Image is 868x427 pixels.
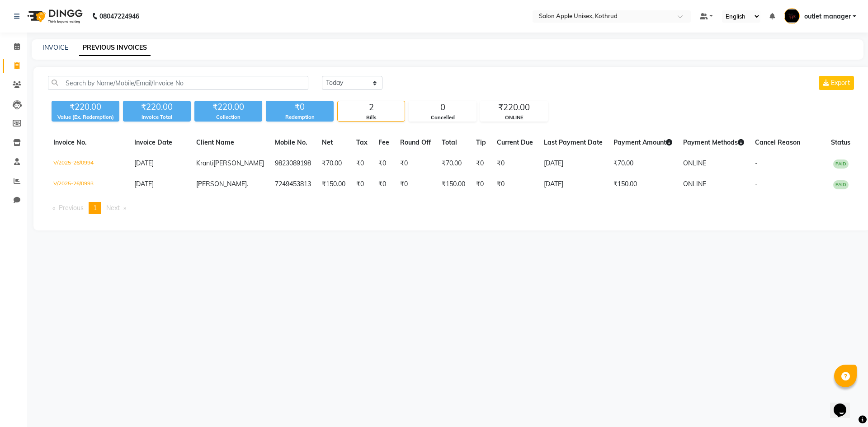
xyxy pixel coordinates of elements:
[471,153,491,174] td: ₹0
[266,101,334,113] div: ₹0
[48,153,129,174] td: V/2025-26/0994
[316,153,351,174] td: ₹70.00
[395,153,436,174] td: ₹0
[194,101,262,113] div: ₹220.00
[755,180,758,188] span: -
[476,138,486,146] span: Tip
[804,12,851,21] span: outlet manager
[134,180,154,188] span: [DATE]
[196,180,247,188] span: [PERSON_NAME]
[442,138,457,146] span: Total
[275,138,307,146] span: Mobile No.
[53,138,87,146] span: Invoice No.
[373,153,395,174] td: ₹0
[79,40,151,56] a: PREVIOUS INVOICES
[351,153,373,174] td: ₹0
[338,101,405,114] div: 2
[683,138,744,146] span: Payment Methods
[48,76,308,90] input: Search by Name/Mobile/Email/Invoice No
[544,138,603,146] span: Last Payment Date
[471,174,491,195] td: ₹0
[436,153,471,174] td: ₹70.00
[316,174,351,195] td: ₹150.00
[48,202,856,214] nav: Pagination
[538,174,608,195] td: [DATE]
[213,159,264,167] span: [PERSON_NAME]
[196,159,213,167] span: Kranti
[755,138,800,146] span: Cancel Reason
[356,138,368,146] span: Tax
[134,159,154,167] span: [DATE]
[266,113,334,121] div: Redemption
[93,204,97,212] span: 1
[831,138,850,146] span: Status
[395,174,436,195] td: ₹0
[481,114,547,122] div: ONLINE
[755,159,758,167] span: -
[269,174,316,195] td: 7249453813
[247,180,248,188] span: .
[409,114,476,122] div: Cancelled
[351,174,373,195] td: ₹0
[106,204,120,212] span: Next
[322,138,333,146] span: Net
[338,114,405,122] div: Bills
[373,174,395,195] td: ₹0
[830,391,859,418] iframe: chat widget
[42,43,68,52] a: INVOICE
[196,138,234,146] span: Client Name
[409,101,476,114] div: 0
[99,4,139,29] b: 08047224946
[123,101,191,113] div: ₹220.00
[48,174,129,195] td: V/2025-26/0993
[481,101,547,114] div: ₹220.00
[833,180,849,189] span: PAID
[831,79,850,87] span: Export
[497,138,533,146] span: Current Due
[52,113,119,121] div: Value (Ex. Redemption)
[683,180,706,188] span: ONLINE
[123,113,191,121] div: Invoice Total
[400,138,431,146] span: Round Off
[194,113,262,121] div: Collection
[613,138,672,146] span: Payment Amount
[683,159,706,167] span: ONLINE
[819,76,854,90] button: Export
[491,174,538,195] td: ₹0
[436,174,471,195] td: ₹150.00
[538,153,608,174] td: [DATE]
[378,138,389,146] span: Fee
[608,174,678,195] td: ₹150.00
[59,204,84,212] span: Previous
[23,4,85,29] img: logo
[269,153,316,174] td: 9823089198
[134,138,172,146] span: Invoice Date
[608,153,678,174] td: ₹70.00
[491,153,538,174] td: ₹0
[784,8,800,24] img: outlet manager
[833,160,849,169] span: PAID
[52,101,119,113] div: ₹220.00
